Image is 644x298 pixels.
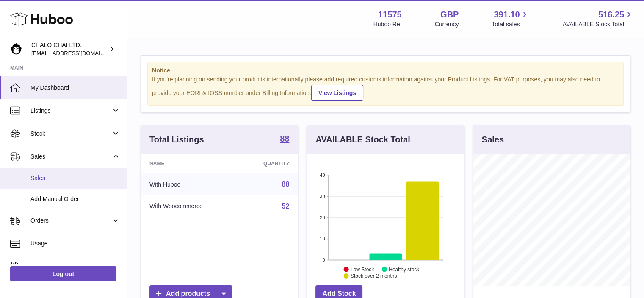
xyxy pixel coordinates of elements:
[149,134,204,145] h3: Total Listings
[378,9,402,20] strong: 11575
[315,134,410,145] h3: AVAILABLE Stock Total
[30,84,120,92] span: My Dashboard
[351,266,374,272] text: Low Stock
[280,134,289,145] a: 88
[440,9,459,20] strong: GBP
[30,262,111,270] span: Invoicing and Payments
[30,153,111,161] span: Sales
[492,20,529,28] span: Total sales
[152,75,619,101] div: If you're planning on sending your products internationally please add required customs informati...
[30,130,111,138] span: Stock
[238,154,298,173] th: Quantity
[482,134,504,145] h3: Sales
[10,43,23,56] img: Chalo@chalocompany.com
[320,236,325,241] text: 10
[141,195,238,217] td: With Woocommerce
[30,217,111,225] span: Orders
[30,195,120,203] span: Add Manual Order
[320,194,325,199] text: 30
[494,9,520,20] span: 391.10
[389,266,420,272] text: Healthy stock
[435,20,459,28] div: Currency
[373,20,402,28] div: Huboo Ref
[31,41,108,57] div: CHALO CHAI LTD.
[30,240,120,248] span: Usage
[562,9,634,28] a: 516.25 AVAILABLE Stock Total
[351,273,397,279] text: Stock over 2 months
[141,154,238,173] th: Name
[30,174,120,182] span: Sales
[141,173,238,195] td: With Huboo
[152,67,619,75] strong: Notice
[282,203,290,210] a: 52
[598,9,624,20] span: 516.25
[562,20,634,28] span: AVAILABLE Stock Total
[320,173,325,178] text: 40
[320,215,325,220] text: 20
[280,134,289,143] strong: 88
[323,257,325,262] text: 0
[30,107,111,115] span: Listings
[492,9,529,28] a: 391.10 Total sales
[282,181,290,188] a: 88
[31,50,124,56] span: [EMAIL_ADDRESS][DOMAIN_NAME]
[10,266,116,281] a: Log out
[311,85,363,101] a: View Listings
